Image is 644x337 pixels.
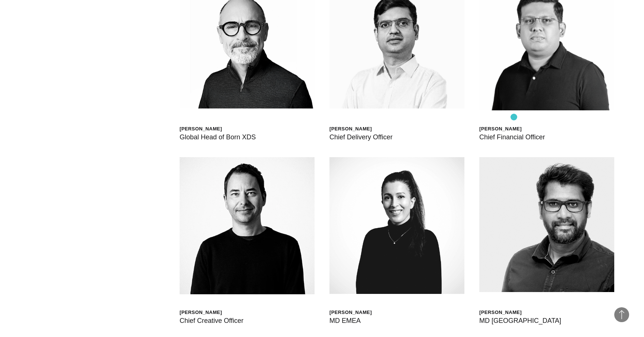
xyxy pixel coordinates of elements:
img: Mark Allardice [180,157,315,294]
button: Back to Top [614,307,629,322]
div: [PERSON_NAME] [329,126,393,132]
div: MD EMEA [329,315,372,326]
div: [PERSON_NAME] [479,126,545,132]
div: [PERSON_NAME] [329,309,372,315]
div: Chief Financial Officer [479,132,545,142]
div: MD [GEOGRAPHIC_DATA] [479,315,561,326]
div: Chief Creative Officer [180,315,244,326]
div: Global Head of Born XDS [180,132,256,142]
div: [PERSON_NAME] [180,309,244,315]
img: HELEN JOANNA WOOD [329,157,464,294]
div: [PERSON_NAME] [180,126,256,132]
div: Chief Delivery Officer [329,132,393,142]
img: Sathish Elumalai [479,157,614,292]
div: [PERSON_NAME] [479,309,561,315]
